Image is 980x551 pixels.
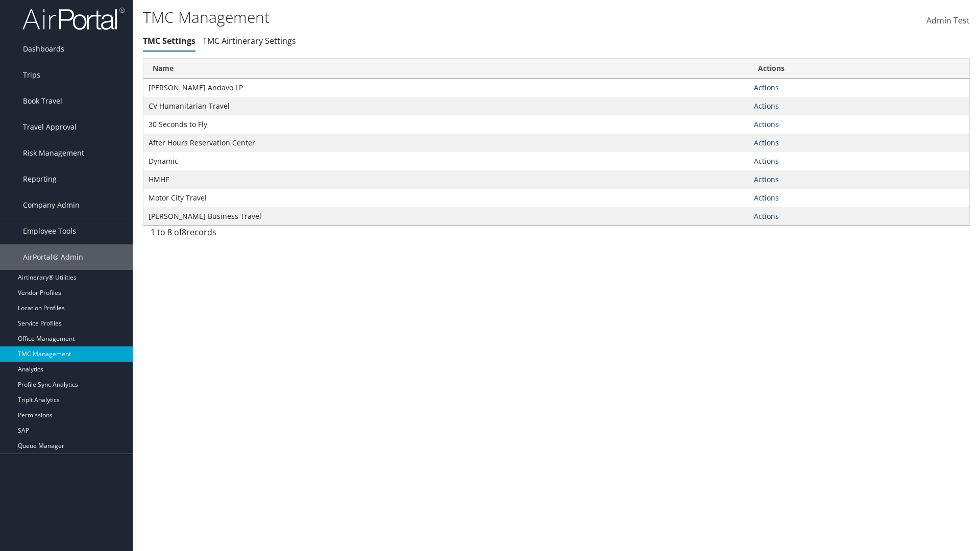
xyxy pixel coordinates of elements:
[182,227,186,238] span: 8
[143,207,749,226] td: [PERSON_NAME] Business Travel
[754,119,779,129] a: Actions
[143,79,749,97] td: [PERSON_NAME] Andavo LP
[754,193,779,203] a: Actions
[143,97,749,115] td: CV Humanitarian Travel
[749,59,969,79] th: Actions
[143,170,749,189] td: HMHF
[143,134,749,152] td: After Hours Reservation Center
[143,152,749,170] td: Dynamic
[143,115,749,134] td: 30 Seconds to Fly
[23,88,62,114] span: Book Travel
[151,226,342,243] div: 1 to 8 of records
[203,35,296,46] a: TMC Airtinerary Settings
[754,156,779,166] a: Actions
[143,7,694,28] h1: TMC Management
[926,15,970,26] span: Admin Test
[926,5,970,37] a: Admin Test
[754,83,779,92] a: Actions
[23,36,64,62] span: Dashboards
[754,138,779,147] a: Actions
[23,192,80,218] span: Company Admin
[143,35,195,46] a: TMC Settings
[143,59,749,79] th: Name: activate to sort column ascending
[754,211,779,221] a: Actions
[23,166,57,192] span: Reporting
[23,244,83,270] span: AirPortal® Admin
[754,174,779,184] a: Actions
[23,114,77,140] span: Travel Approval
[23,218,76,244] span: Employee Tools
[23,62,40,88] span: Trips
[754,101,779,111] a: Actions
[23,140,84,166] span: Risk Management
[143,189,749,207] td: Motor City Travel
[22,7,125,31] img: airportal-logo.png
